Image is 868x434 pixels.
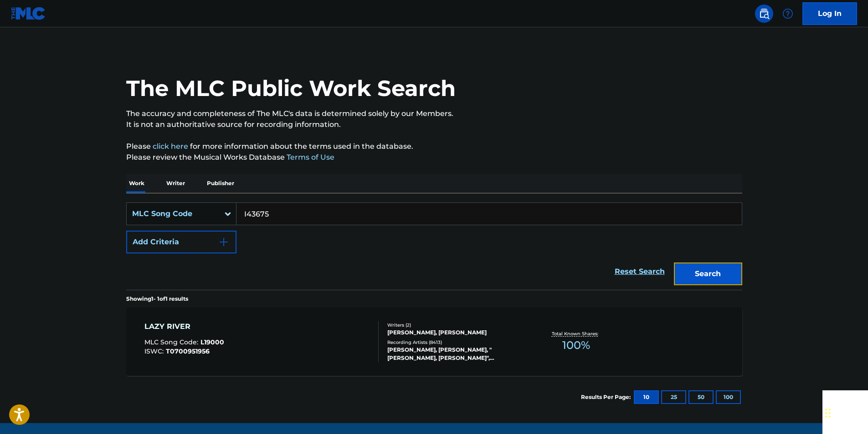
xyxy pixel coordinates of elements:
[610,262,669,282] a: Reset Search
[688,390,714,404] button: 50
[581,393,633,401] p: Results Per Page:
[218,237,229,247] img: 9d2ae6d4665cec9f34b9.svg
[144,347,166,355] span: ISWC :
[126,295,188,303] p: Showing 1 - 1 of 1 results
[759,8,770,19] img: search
[144,321,224,332] div: LAZY RIVER
[674,262,742,285] button: Search
[126,231,236,253] button: Add Criteria
[126,141,742,152] p: Please for more information about the terms used in the database.
[634,390,659,404] button: 10
[126,119,742,130] p: It is not an authoritative source for recording information.
[126,152,742,163] p: Please review the Musical Works Database
[755,5,773,23] a: Public Search
[552,330,601,337] p: Total Known Shares:
[126,202,742,290] form: Search Form
[144,338,200,346] span: MLC Song Code :
[126,108,742,119] p: The accuracy and completeness of The MLC's data is determined solely by our Members.
[126,174,147,193] p: Work
[825,399,831,427] div: Drag
[387,346,525,362] div: [PERSON_NAME], [PERSON_NAME], "[PERSON_NAME], [PERSON_NAME]", [PERSON_NAME], [PERSON_NAME]
[387,339,525,346] div: Recording Artists ( 8413 )
[716,390,741,404] button: 100
[285,153,334,161] a: Terms of Use
[802,2,857,25] a: Log In
[166,347,210,355] span: T0700951956
[661,390,686,404] button: 25
[779,5,797,23] div: Help
[164,174,188,193] p: Writer
[822,390,868,434] iframe: Chat Widget
[204,174,237,193] p: Publisher
[132,208,214,219] div: MLC Song Code
[126,75,456,102] h1: The MLC Public Work Search
[782,8,793,19] img: help
[387,322,525,328] div: Writers ( 2 )
[11,7,46,20] img: MLC Logo
[200,338,224,346] span: L19000
[387,328,525,337] div: [PERSON_NAME], [PERSON_NAME]
[153,142,188,151] a: click here
[562,337,590,353] span: 100 %
[126,308,742,376] a: LAZY RIVERMLC Song Code:L19000ISWC:T0700951956Writers (2)[PERSON_NAME], [PERSON_NAME]Recording Ar...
